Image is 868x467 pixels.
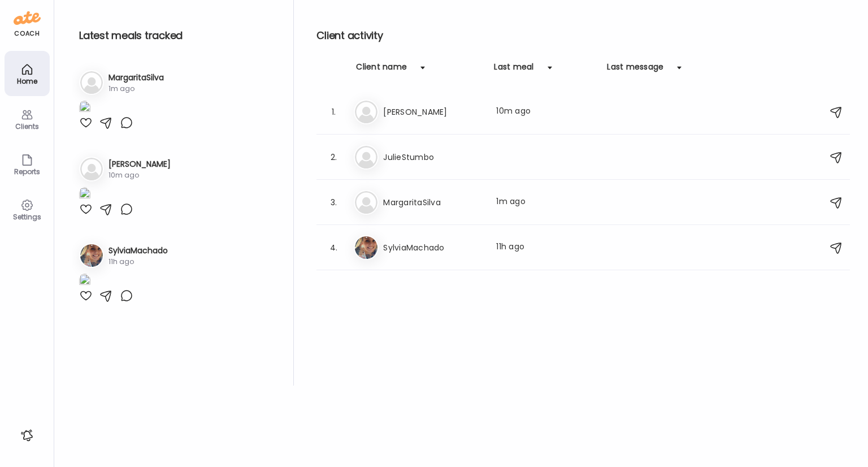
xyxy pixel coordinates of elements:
[607,61,663,79] div: Last message
[80,71,103,94] img: bg-avatar-default.svg
[79,27,275,44] h2: Latest meals tracked
[79,101,90,116] img: images%2FvtllBHExoaSQXcaKlRThABOz2Au1%2F2Sw5EDSHcTvH17puKSnn%2FwYpMqYYd372U0NDOI7aI_1080
[355,101,377,123] img: bg-avatar-default.svg
[108,84,164,94] div: 1m ago
[327,196,340,209] div: 3.
[327,105,340,119] div: 1.
[355,191,377,214] img: bg-avatar-default.svg
[316,27,850,44] h2: Client activity
[7,168,47,175] div: Reports
[355,236,377,259] img: avatars%2FVBwEX9hVEbPuxMVYfgq7x3k1PRC3
[80,244,103,267] img: avatars%2FVBwEX9hVEbPuxMVYfgq7x3k1PRC3
[7,77,47,85] div: Home
[108,72,164,84] h3: MargaritaSilva
[327,241,340,254] div: 4.
[383,105,483,119] h3: [PERSON_NAME]
[14,9,41,27] img: ate
[327,150,340,164] div: 2.
[7,123,47,130] div: Clients
[494,61,533,79] div: Last meal
[496,105,596,119] div: 10m ago
[14,29,40,38] div: coach
[80,158,103,180] img: bg-avatar-default.svg
[496,196,596,209] div: 1m ago
[108,170,171,180] div: 10m ago
[79,187,90,202] img: images%2FFQQfap2T8bVhaN5fESsE7h2Eq3V2%2FQPlfddodtpjQTNIg9L7q%2F72McihwLBtPPbHZlhJQY_1080
[496,241,596,254] div: 11h ago
[356,61,407,79] div: Client name
[7,213,47,220] div: Settings
[383,196,483,209] h3: MargaritaSilva
[79,274,90,289] img: images%2FVBwEX9hVEbPuxMVYfgq7x3k1PRC3%2Fc9ohNUdTxccvQlsgQ1vE%2Fdi7tn4IrGpdWAHjfKurv_1080
[383,241,483,254] h3: SylviaMachado
[108,158,171,170] h3: [PERSON_NAME]
[108,245,168,257] h3: SylviaMachado
[355,146,377,168] img: bg-avatar-default.svg
[383,150,483,164] h3: JulieStumbo
[108,257,168,267] div: 11h ago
